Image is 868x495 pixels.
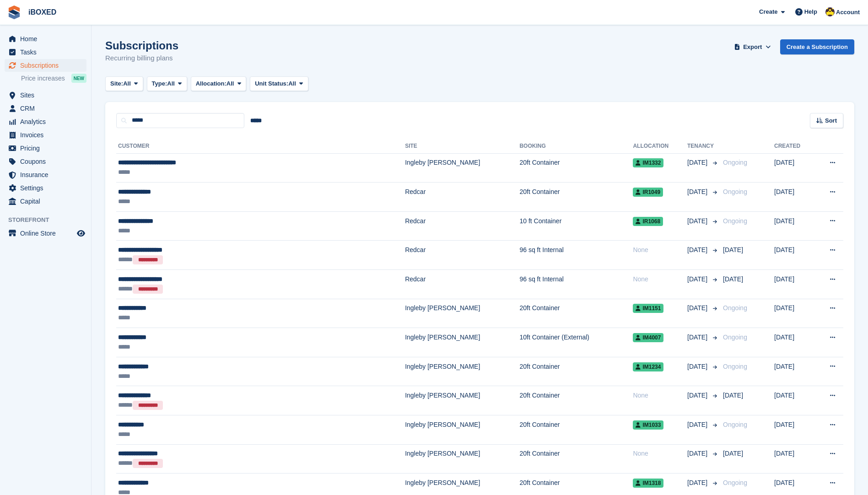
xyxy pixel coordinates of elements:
a: menu [5,89,86,102]
th: Tenancy [687,139,719,154]
span: IR1068 [633,217,663,226]
th: Booking [519,139,633,154]
span: [DATE] [687,274,709,284]
a: menu [5,115,86,128]
td: 20ft Container [519,444,633,473]
td: Ingleby [PERSON_NAME] [405,444,519,473]
span: IM1318 [633,479,663,488]
span: Analytics [20,115,75,128]
td: [DATE] [774,211,814,241]
span: [DATE] [687,158,709,167]
span: Storefront [8,215,91,225]
span: [DATE] [687,303,709,313]
button: Site: All [105,76,143,91]
span: Subscriptions [20,59,75,72]
span: All [123,79,131,88]
td: [DATE] [774,386,814,415]
a: menu [5,168,86,181]
td: Redcar [405,241,519,270]
div: None [633,245,687,255]
td: 96 sq ft Internal [519,241,633,270]
span: Ongoing [723,188,747,195]
button: Export [733,39,773,54]
span: Home [20,32,75,45]
span: Ongoing [723,363,747,370]
th: Customer [116,139,405,154]
a: menu [5,59,86,72]
td: 20ft Container [519,153,633,183]
span: IM1332 [633,158,663,167]
button: Unit Status: All [250,76,308,91]
span: IM1234 [633,362,663,371]
span: Tasks [20,46,75,59]
span: CRM [20,102,75,115]
td: Ingleby [PERSON_NAME] [405,299,519,328]
a: Create a Subscription [780,39,854,54]
span: [DATE] [723,450,743,457]
div: None [633,274,687,284]
span: Invoices [20,129,75,141]
th: Created [774,139,814,154]
img: Katie Brown [825,7,835,16]
span: [DATE] [687,478,709,488]
span: IM1033 [633,420,663,430]
img: stora-icon-8386f47178a22dfd0bd8f6a31ec36ba5ce8667c1dd55bd0f319d3a0aa187defe.svg [7,5,21,19]
button: Allocation: All [191,76,247,91]
span: IR1049 [633,188,663,197]
span: [DATE] [723,392,743,399]
span: Settings [20,182,75,194]
span: Pricing [20,142,75,155]
td: 20ft Container [519,299,633,328]
span: Ongoing [723,421,747,428]
h1: Subscriptions [105,39,178,52]
td: [DATE] [774,270,814,299]
div: None [633,391,687,400]
td: [DATE] [774,328,814,357]
td: 20ft Container [519,183,633,212]
td: [DATE] [774,444,814,473]
div: None [633,449,687,458]
span: Type: [152,79,167,88]
a: menu [5,195,86,208]
span: All [167,79,175,88]
td: 10ft Container (External) [519,328,633,357]
span: [DATE] [687,420,709,430]
span: Price increases [21,74,65,83]
span: All [226,79,234,88]
div: NEW [71,74,86,83]
a: menu [5,227,86,240]
span: Site: [110,79,123,88]
span: All [288,79,296,88]
td: Redcar [405,211,519,241]
span: Export [743,43,762,52]
td: Ingleby [PERSON_NAME] [405,153,519,183]
th: Site [405,139,519,154]
span: [DATE] [687,391,709,400]
span: IM1151 [633,304,663,313]
p: Recurring billing plans [105,53,178,64]
a: menu [5,102,86,115]
span: Ongoing [723,159,747,166]
a: menu [5,155,86,168]
td: Ingleby [PERSON_NAME] [405,357,519,386]
span: Online Store [20,227,75,240]
span: [DATE] [723,246,743,253]
span: Ongoing [723,304,747,312]
span: Insurance [20,168,75,181]
a: menu [5,182,86,194]
a: menu [5,46,86,59]
span: Help [804,7,817,16]
span: Unit Status: [255,79,288,88]
span: [DATE] [687,362,709,371]
span: Create [759,7,777,16]
td: [DATE] [774,153,814,183]
a: menu [5,129,86,141]
span: Account [836,8,860,17]
a: menu [5,142,86,155]
td: Ingleby [PERSON_NAME] [405,415,519,445]
td: Redcar [405,183,519,212]
button: Type: All [147,76,187,91]
td: [DATE] [774,183,814,212]
td: 10 ft Container [519,211,633,241]
td: Redcar [405,270,519,299]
